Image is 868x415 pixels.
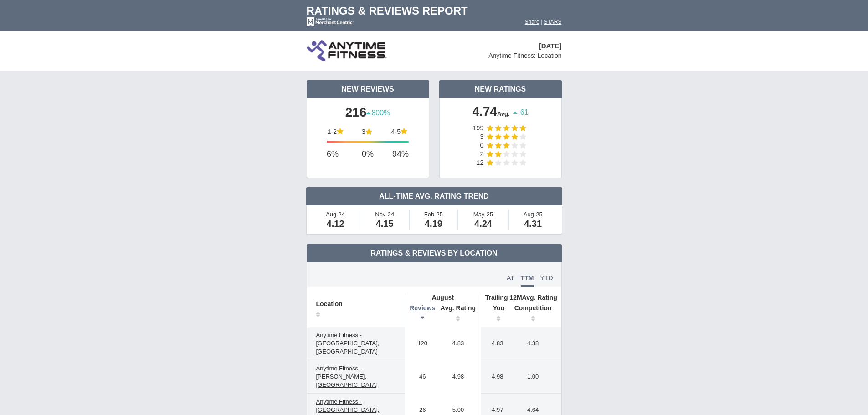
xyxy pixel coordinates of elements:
[495,142,502,149] img: star-full-15.png
[312,363,400,390] a: Anytime Fitness - [PERSON_NAME], [GEOGRAPHIC_DATA]
[376,219,394,229] span: 4.15
[495,159,502,166] img: star-empty-15.png
[401,128,407,134] img: star-full-15.png
[474,219,492,229] span: 4.24
[440,103,561,123] td: 4.74
[307,101,429,125] td: 216
[485,294,522,301] span: Trailing 12M
[366,106,390,120] span: 800%
[365,128,372,135] img: star-full-15.png
[439,80,562,98] td: New Ratings
[481,360,509,394] td: 4.98
[495,125,502,131] img: star-full-15.png
[481,327,509,360] td: 4.83
[458,210,509,230] td: May-25
[436,360,481,394] td: 4.98
[306,187,562,205] td: All-Time Avg. Rating Trend
[487,133,493,140] img: star-full-15.png
[307,80,429,98] td: New Reviews
[358,145,378,164] td: 0%
[513,106,528,119] span: .61
[525,19,539,25] a: Share
[312,330,400,357] a: Anytime Fitness - [GEOGRAPHIC_DATA], [GEOGRAPHIC_DATA]
[503,142,510,149] img: star-full-15.png
[327,219,344,229] span: 4.12
[503,151,510,157] img: star-empty-15.png
[541,19,542,25] span: |
[360,210,410,230] td: Nov-24
[511,133,518,140] img: star-full-15.png
[507,274,514,282] span: AT
[311,210,360,230] td: Aug-24
[307,40,387,61] img: stars-anytime-fitness-logo-50.png
[544,19,561,25] a: STARS
[495,133,502,140] img: star-full-15.png
[521,274,534,287] span: TTM
[436,327,481,360] td: 4.83
[519,125,526,131] img: star-full-15.png
[481,293,561,302] th: Avg. Rating
[378,145,409,164] td: 94%
[524,219,542,229] span: 4.31
[487,151,493,157] img: star-full-15.png
[503,159,510,166] img: star-empty-15.png
[410,210,458,230] td: Feb-25
[473,133,487,142] td: 3
[503,125,510,131] img: star-full-15.png
[473,125,487,133] td: 199
[405,360,436,394] td: 46
[487,159,493,166] img: star-full-15.png
[405,302,436,327] th: Reviews: activate to sort column ascending
[473,142,487,151] td: 0
[316,332,380,355] span: Anytime Fitness - [GEOGRAPHIC_DATA], [GEOGRAPHIC_DATA]
[497,110,510,117] span: Avg.
[473,159,487,168] td: 12
[488,52,561,59] span: Anytime Fitness: Location
[511,151,518,157] img: star-empty-15.png
[540,274,553,282] span: YTD
[509,327,561,360] td: 4.38
[362,128,365,135] td: 3
[405,293,481,302] th: August
[519,142,526,149] img: star-empty-15.png
[307,244,562,262] td: Ratings & Reviews by Location
[473,151,487,159] td: 2
[436,302,481,327] th: Avg. Rating: activate to sort column ascending
[509,210,557,230] td: Aug-25
[390,128,401,135] td: 4-5
[519,159,526,166] img: star-empty-15.png
[503,133,510,140] img: star-full-15.png
[519,133,526,140] img: star-empty-15.png
[539,42,562,50] span: [DATE]
[337,128,344,134] img: star-full-15.png
[327,128,337,135] td: 1-2
[307,17,354,26] img: mc-powered-by-logo-white-103.png
[487,125,493,131] img: star-full-15.png
[519,151,526,157] img: star-empty-15.png
[511,142,518,149] img: star-empty-15.png
[495,151,502,157] img: star-full-15.png
[481,302,509,327] th: You: activate to sort column ascending
[511,159,518,166] img: star-empty-15.png
[509,360,561,394] td: 1.00
[327,145,358,164] td: 6%
[405,327,436,360] td: 120
[511,125,518,131] img: star-full-15.png
[307,293,405,327] th: Location: activate to sort column ascending
[316,365,378,388] span: Anytime Fitness - [PERSON_NAME], [GEOGRAPHIC_DATA]
[425,219,442,229] span: 4.19
[509,302,561,327] th: Competition : activate to sort column ascending
[487,142,493,149] img: star-full-15.png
